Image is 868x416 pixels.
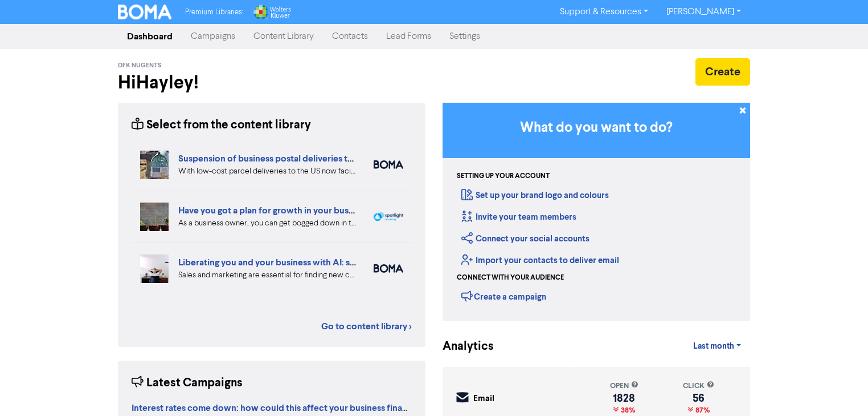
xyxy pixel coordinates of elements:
[461,233,589,244] a: Connect your social accounts
[185,9,243,16] span: Premium Libraries:
[321,320,412,333] a: Go to content library >
[683,394,714,403] div: 56
[178,217,357,229] div: As a business owner, you can get bogged down in the demands of day-to-day business. We can help b...
[683,381,714,391] div: click
[693,406,710,415] span: 87%
[252,5,291,19] img: Wolters Kluwer
[461,190,609,201] a: Set up your brand logo and colours
[610,381,638,391] div: open
[244,25,323,48] a: Content Library
[118,62,161,70] span: DFK Nugents
[693,341,734,352] span: Last month
[374,212,403,221] img: spotlight
[377,25,440,48] a: Lead Forms
[178,153,579,164] a: Suspension of business postal deliveries to the [GEOGRAPHIC_DATA]: what options do you have?
[178,205,373,216] a: Have you got a plan for growth in your business?
[443,338,480,356] div: Analytics
[461,212,576,223] a: Invite your team members
[443,103,750,321] div: Getting Started in BOMA
[811,361,868,416] iframe: Chat Widget
[684,335,750,358] a: Last month
[132,402,425,414] strong: Interest rates come down: how could this affect your business finances?
[132,404,425,413] a: Interest rates come down: how could this affect your business finances?
[461,255,619,266] a: Import your contacts to deliver email
[374,160,403,169] img: boma
[118,72,425,94] h2: Hi Hayley !
[457,273,564,283] div: Connect with your audience
[619,406,635,415] span: 38%
[132,116,311,134] div: Select from the content library
[657,3,750,21] a: [PERSON_NAME]
[323,25,377,48] a: Contacts
[460,120,733,136] h3: What do you want to do?
[695,58,750,86] button: Create
[182,25,244,48] a: Campaigns
[551,3,657,21] a: Support & Resources
[610,394,638,403] div: 1828
[461,288,546,305] div: Create a campaign
[132,374,243,392] div: Latest Campaigns
[457,171,550,181] div: Setting up your account
[178,257,425,268] a: Liberating you and your business with AI: sales and marketing
[118,25,182,48] a: Dashboard
[440,25,489,48] a: Settings
[473,393,494,406] div: Email
[118,5,171,19] img: BOMA Logo
[178,269,357,281] div: Sales and marketing are essential for finding new customers but eat into your business time. We e...
[374,264,403,273] img: boma
[178,165,357,177] div: With low-cost parcel deliveries to the US now facing tariffs, many international postal services ...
